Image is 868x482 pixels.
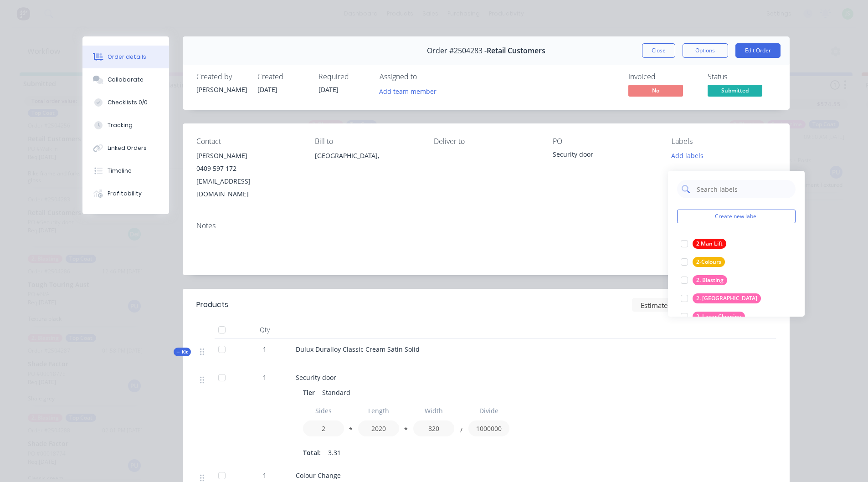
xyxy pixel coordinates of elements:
[468,420,509,436] input: Value
[413,403,454,419] input: Label
[693,257,725,267] div: 2-Colours
[677,237,730,250] button: 2 Man Lift
[693,293,761,303] div: 2. [GEOGRAPHIC_DATA]
[628,85,683,96] span: No
[328,448,341,457] span: 3.31
[296,471,341,480] span: Colour Change
[108,121,133,129] div: Tracking
[196,149,301,162] div: [PERSON_NAME]
[303,448,321,457] span: Total:
[457,428,466,435] button: /
[196,149,301,200] div: [PERSON_NAME]0409 597 172[EMAIL_ADDRESS][DOMAIN_NAME]
[108,144,147,152] div: Linked Orders
[315,149,419,179] div: [GEOGRAPHIC_DATA],
[108,53,146,61] div: Order details
[82,91,169,114] button: Checklists 0/0
[358,420,399,436] input: Value
[683,43,728,58] button: Options
[82,114,169,137] button: Tracking
[108,98,148,107] div: Checklists 0/0
[315,149,419,162] div: [GEOGRAPHIC_DATA],
[677,310,749,323] button: 2. Laser Cleaning
[693,312,745,322] div: 2. Laser Cleaning
[237,321,292,339] div: Qty
[176,349,188,355] span: Kit
[257,72,308,81] div: Created
[108,190,142,198] div: Profitability
[263,344,267,354] span: 1
[380,85,442,97] button: Add team member
[708,85,762,96] span: Submitted
[263,373,267,382] span: 1
[303,420,344,436] input: Value
[696,180,791,198] input: Search labels
[380,72,471,81] div: Assigned to
[263,471,267,480] span: 1
[468,403,509,419] input: Label
[196,137,301,146] div: Contact
[358,403,399,419] input: Label
[427,46,487,55] span: Order #2504283 -
[677,256,729,268] button: 2-Colours
[735,43,781,58] button: Edit Order
[315,137,419,146] div: Bill to
[303,386,318,399] div: Tier
[82,46,169,68] button: Order details
[677,274,731,287] button: 2. Blasting
[196,299,228,310] div: Products
[487,46,545,55] span: Retail Customers
[667,149,709,162] button: Add labels
[196,162,301,175] div: 0409 597 172
[196,85,247,94] div: [PERSON_NAME]
[628,72,697,81] div: Invoiced
[434,137,538,146] div: Deliver to
[196,72,247,81] div: Created by
[553,137,657,146] div: PO
[82,137,169,159] button: Linked Orders
[196,175,301,200] div: [EMAIL_ADDRESS][DOMAIN_NAME]
[708,72,776,81] div: Status
[553,149,657,162] div: Security door
[708,85,762,98] button: Submitted
[196,221,776,230] div: Notes
[318,72,369,81] div: Required
[257,85,277,94] span: [DATE]
[672,137,776,146] div: Labels
[82,159,169,182] button: Timeline
[82,68,169,91] button: Collaborate
[413,420,454,436] input: Value
[303,403,344,419] input: Label
[318,85,339,94] span: [DATE]
[296,345,420,354] span: Dulux Duralloy Classic Cream Satin Solid
[693,275,727,285] div: 2. Blasting
[108,76,144,84] div: Collaborate
[374,85,441,97] button: Add team member
[642,43,675,58] button: Close
[108,167,132,175] div: Timeline
[318,386,354,399] div: Standard
[677,292,765,305] button: 2. [GEOGRAPHIC_DATA]
[174,348,191,356] button: Kit
[677,210,796,223] button: Create new label
[693,239,726,249] div: 2 Man Lift
[82,182,169,205] button: Profitability
[296,373,336,382] span: Security door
